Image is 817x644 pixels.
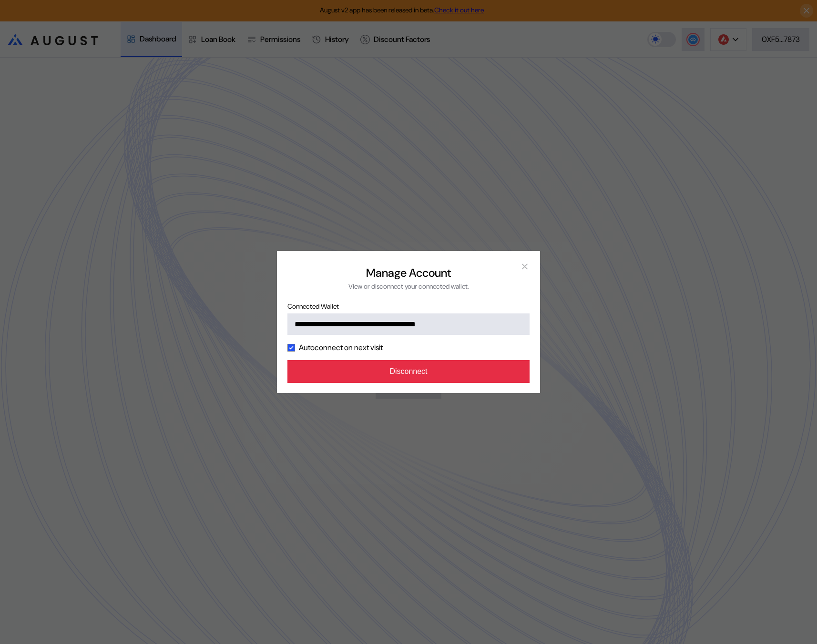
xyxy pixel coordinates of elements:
h2: Manage Account [366,265,451,280]
span: Connected Wallet [287,302,530,311]
button: close modal [517,259,532,274]
div: View or disconnect your connected wallet. [348,282,469,291]
label: Autoconnect on next visit [299,342,383,352]
button: Disconnect [287,360,530,383]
